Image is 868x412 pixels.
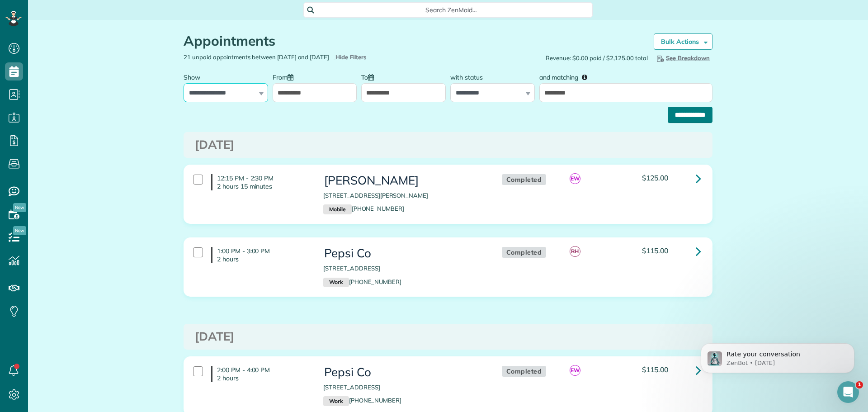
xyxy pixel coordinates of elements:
span: $115.00 [642,246,668,255]
p: [STREET_ADDRESS] [323,383,483,392]
h4: 2:00 PM - 4:00 PM [211,366,310,382]
p: [STREET_ADDRESS][PERSON_NAME] [323,191,483,200]
span: $125.00 [642,173,668,182]
span: EW [570,173,580,184]
span: See Breakdown [655,54,710,62]
span: Revenue: $0.00 paid / $2,125.00 total [546,54,648,62]
small: Work [323,278,349,288]
iframe: Intercom live chat [837,381,859,403]
h4: 1:00 PM - 3:00 PM [211,247,310,263]
a: Hide Filters [334,53,367,61]
a: Bulk Actions [654,33,712,50]
span: Hide Filters [335,53,367,62]
span: Completed [502,366,547,377]
p: 2 hours [217,374,310,382]
span: $115.00 [642,365,668,374]
h3: [PERSON_NAME] [323,174,483,187]
strong: Bulk Actions [661,38,699,46]
label: From [273,68,298,85]
h1: Appointments [184,33,640,48]
button: See Breakdown [652,53,712,63]
h3: Pepsi Co [323,366,483,379]
h4: 12:15 PM - 2:30 PM [211,174,310,190]
label: To [361,68,378,85]
h3: [DATE] [195,330,701,343]
span: RH [570,246,580,257]
p: 2 hours 15 minutes [217,182,310,190]
label: and matching [539,68,594,85]
p: [STREET_ADDRESS] [323,264,483,273]
a: Mobile[PHONE_NUMBER] [323,205,404,212]
div: 21 unpaid appointments between [DATE] and [DATE] [177,53,448,62]
h3: Pepsi Co [323,247,483,260]
small: Mobile [323,204,351,214]
span: 1 [856,381,863,388]
a: Work[PHONE_NUMBER] [323,278,401,285]
span: New [13,203,26,212]
span: New [13,226,26,235]
small: Work [323,396,349,406]
span: Completed [502,247,547,258]
span: EW [570,365,580,376]
p: 2 hours [217,255,310,263]
span: Completed [502,174,547,185]
a: Work[PHONE_NUMBER] [323,397,401,404]
h3: [DATE] [195,138,701,152]
iframe: Intercom notifications message [687,324,868,388]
